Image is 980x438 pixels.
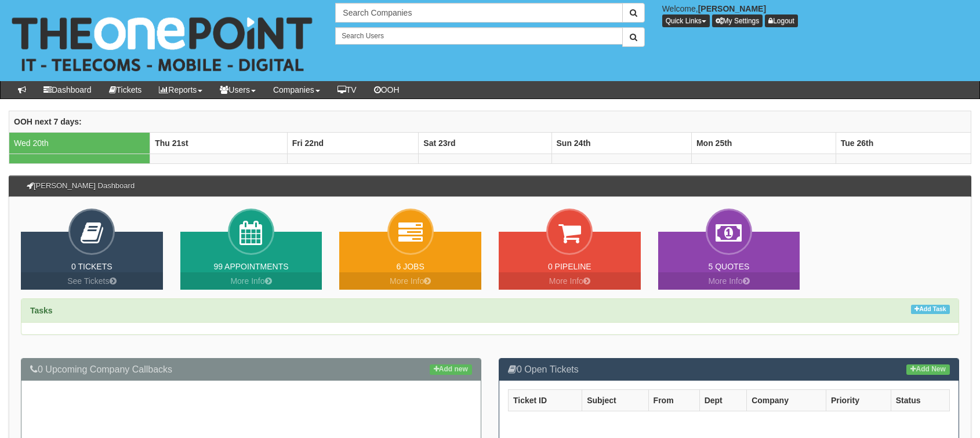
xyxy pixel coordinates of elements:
[658,272,800,290] a: More Info
[9,133,150,154] td: Wed 20th
[264,81,329,98] a: Companies
[180,272,322,290] a: More Info
[765,14,798,27] a: Logout
[911,305,950,315] a: Add Task
[709,262,750,271] a: 5 Quotes
[287,133,419,154] th: Fri 22nd
[335,27,622,45] input: Search Users
[836,133,971,154] th: Tue 26th
[582,390,648,411] th: Subject
[499,272,641,290] a: More Info
[339,272,481,290] a: More Info
[35,81,100,98] a: Dashboard
[699,390,746,411] th: Dept
[508,364,950,375] h3: 0 Open Tickets
[419,133,551,154] th: Sat 23rd
[747,390,826,411] th: Company
[712,14,763,27] a: My Settings
[648,390,699,411] th: From
[329,81,365,98] a: TV
[397,262,424,271] a: 6 Jobs
[430,364,472,375] a: Add new
[211,81,264,98] a: Users
[891,390,949,411] th: Status
[662,14,710,27] button: Quick Links
[150,133,288,154] th: Thu 21st
[826,390,891,411] th: Priority
[906,364,950,375] a: Add New
[9,111,971,133] th: OOH next 7 days:
[551,133,691,154] th: Sun 24th
[150,81,211,98] a: Reports
[71,262,112,271] a: 0 Tickets
[100,81,151,98] a: Tickets
[21,176,140,196] h3: [PERSON_NAME] Dashboard
[698,4,766,13] b: [PERSON_NAME]
[335,3,622,23] input: Search Companies
[21,272,163,290] a: See Tickets
[654,3,980,27] div: Welcome,
[213,262,288,271] a: 99 Appointments
[509,390,582,411] th: Ticket ID
[691,133,836,154] th: Mon 25th
[548,262,591,271] a: 0 Pipeline
[30,364,472,375] h3: 0 Upcoming Company Callbacks
[365,81,408,98] a: OOH
[30,306,53,315] strong: Tasks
